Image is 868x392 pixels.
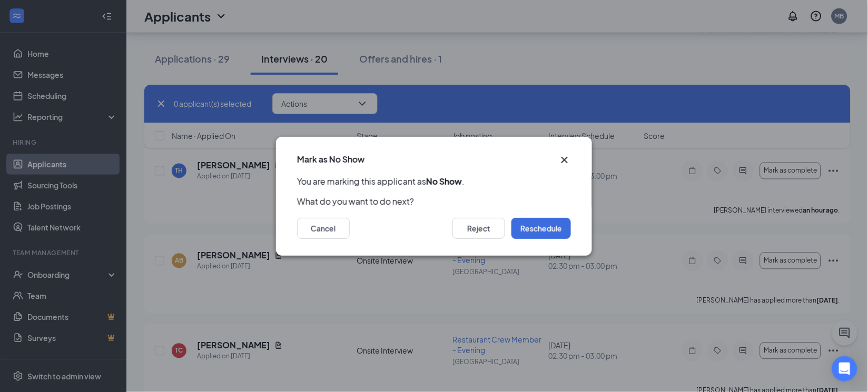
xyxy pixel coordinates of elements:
button: Close [558,154,571,166]
p: You are marking this applicant as . [297,176,571,187]
b: No Show [426,176,462,187]
button: Cancel [297,218,350,239]
p: What do you want to do next? [297,196,571,207]
button: Reschedule [511,218,571,239]
h3: Mark as No Show [297,154,365,165]
button: Reject [452,218,505,239]
div: Open Intercom Messenger [832,356,857,381]
svg: Cross [558,154,571,166]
